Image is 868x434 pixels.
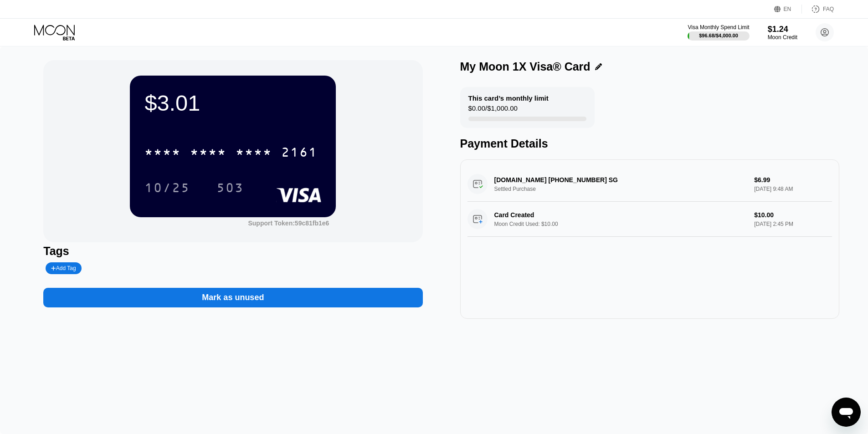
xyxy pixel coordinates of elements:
[768,25,797,41] div: $1.24Moon Credit
[688,24,749,41] div: Visa Monthly Spend Limit$96.68/$4,000.00
[688,24,749,31] div: Visa Monthly Spend Limit
[802,5,834,14] div: FAQ
[768,25,797,34] div: $1.24
[460,60,591,73] div: My Moon 1X Visa® Card
[46,262,81,274] div: Add Tag
[832,398,861,427] iframe: Button to launch messaging window
[248,220,329,227] div: Support Token:59c81fb1e6
[460,137,839,150] div: Payment Details
[768,34,797,41] div: Moon Credit
[138,176,197,199] div: 10/25
[210,176,251,199] div: 503
[774,5,802,14] div: EN
[468,104,518,117] div: $0.00 / $1,000.00
[43,279,422,307] div: Mark as unused
[216,182,244,196] div: 503
[281,146,318,161] div: 2161
[144,182,190,196] div: 10/25
[202,292,264,303] div: Mark as unused
[699,33,738,38] div: $96.68 / $4,000.00
[144,90,321,116] div: $3.01
[823,6,834,12] div: FAQ
[468,94,549,102] div: This card’s monthly limit
[784,6,791,12] div: EN
[51,265,76,271] div: Add Tag
[43,245,422,258] div: Tags
[248,220,329,227] div: Support Token: 59c81fb1e6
